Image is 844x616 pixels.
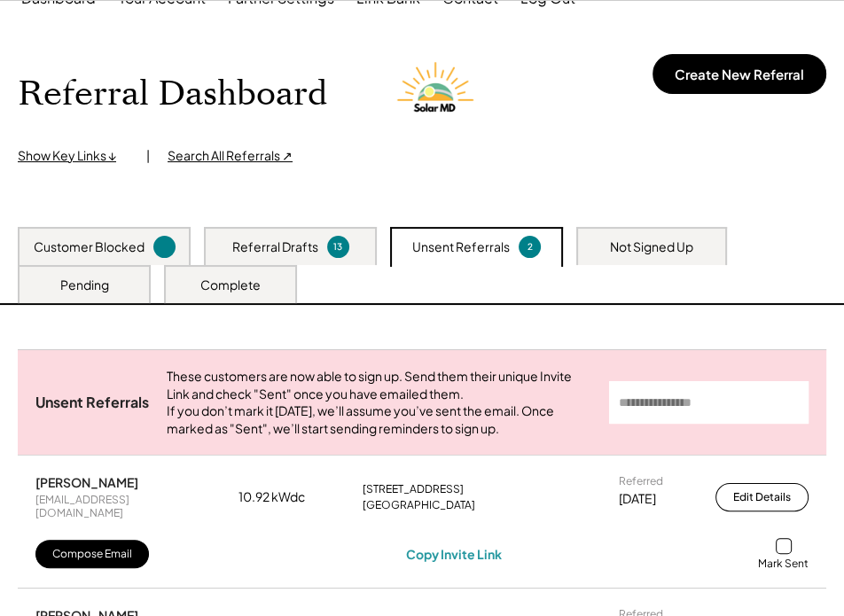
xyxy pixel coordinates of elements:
div: [DATE] [619,490,656,508]
button: Edit Details [715,483,809,511]
div: Unsent Referrals [35,394,149,412]
div: 10.92 kWdc [238,488,327,506]
div: [EMAIL_ADDRESS][DOMAIN_NAME] [35,493,204,520]
div: Not Signed Up [610,238,693,256]
div: [PERSON_NAME] [35,474,138,490]
button: Create New Referral [653,54,826,94]
div: These customers are now able to sign up. Send them their unique Invite Link and check "Sent" once... [167,368,591,437]
div: 2 [521,240,538,253]
img: Solar%20MD%20LOgo.png [389,45,487,143]
div: Referral Drafts [232,238,318,256]
button: Compose Email [35,540,149,568]
div: Customer Blocked [34,238,145,256]
div: Copy Invite Link [406,546,502,562]
div: Referred [619,474,663,488]
div: 13 [330,240,347,253]
div: Pending [60,277,109,294]
div: [STREET_ADDRESS] [363,482,464,496]
div: Search All Referrals ↗ [168,147,293,165]
div: Mark Sent [758,557,809,571]
div: Show Key Links ↓ [18,147,129,165]
div: | [146,147,150,165]
div: Complete [200,277,261,294]
div: [GEOGRAPHIC_DATA] [363,498,475,512]
h1: Referral Dashboard [18,74,327,115]
div: Unsent Referrals [412,238,510,256]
